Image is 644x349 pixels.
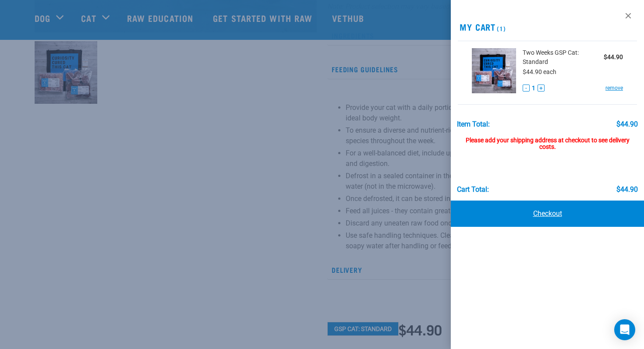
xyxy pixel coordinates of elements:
div: Open Intercom Messenger [614,319,635,340]
span: 1 [532,84,535,93]
button: - [523,85,530,92]
div: Cart total: [457,186,489,194]
div: $44.90 [616,120,638,128]
button: + [538,85,545,92]
div: Item Total: [457,120,490,128]
span: $44.90 each [523,68,556,75]
span: Two Weeks GSP Cat: Standard [523,48,604,67]
a: Checkout [451,201,644,227]
h2: My Cart [451,22,644,32]
img: Get Started Cat (Standard) [472,48,516,93]
a: remove [605,84,623,92]
strong: $44.90 [604,53,623,60]
span: (1) [495,27,506,30]
div: Please add your shipping address at checkout to see delivery costs. [457,128,638,151]
div: $44.90 [616,186,638,194]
